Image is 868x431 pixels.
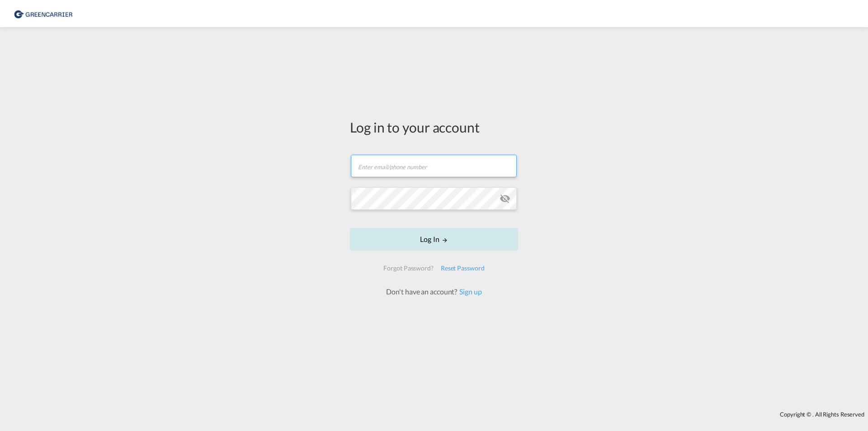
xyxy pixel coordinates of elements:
button: LOGIN [350,228,518,251]
md-icon: icon-eye-off [500,193,510,204]
a: Sign up [457,287,481,296]
div: Forgot Password? [380,260,437,276]
img: 1378a7308afe11ef83610d9e779c6b34.png [14,4,75,24]
div: Log in to your account [350,118,518,137]
div: Reset Password [437,260,488,276]
div: Don't have an account? [376,287,491,297]
input: Enter email/phone number [351,155,517,177]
